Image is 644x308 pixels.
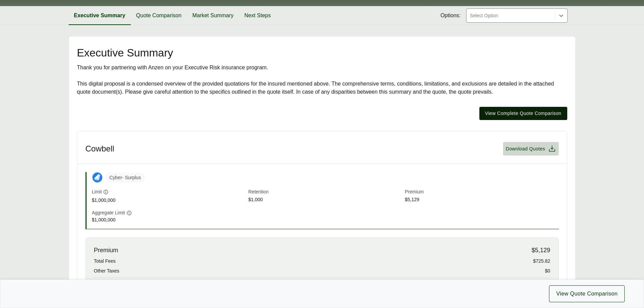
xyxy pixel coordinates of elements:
[506,145,545,152] span: Download Quotes
[92,209,125,216] span: Aggregate Limit
[105,173,145,183] span: Cyber - Surplus
[405,188,559,196] span: Premium
[549,285,625,302] button: View Quote Comparison
[531,246,550,255] span: $5,129
[545,267,550,275] span: $0
[440,11,461,20] span: Options:
[94,258,116,265] span: Total Fees
[187,6,239,25] button: Market Summary
[86,144,114,154] h3: Cowbell
[92,197,246,204] span: $1,000,000
[92,188,102,195] span: Limit
[556,290,618,298] span: View Quote Comparison
[131,6,187,25] button: Quote Comparison
[248,196,402,204] span: $1,000
[77,47,567,58] h2: Executive Summary
[503,142,559,156] button: Download Quotes
[239,6,276,25] button: Next Steps
[92,216,246,223] span: $1,000,000
[248,188,402,196] span: Retention
[69,6,131,25] button: Executive Summary
[485,110,562,117] span: View Complete Quote Comparison
[94,267,119,275] span: Other Taxes
[94,246,118,255] span: Premium
[77,64,567,96] div: Thank you for partnering with Anzen on your Executive Risk insurance program. This digital propos...
[479,107,567,120] button: View Complete Quote Comparison
[405,196,559,204] span: $5,129
[533,258,550,265] span: $725.82
[92,172,102,183] img: Cowbell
